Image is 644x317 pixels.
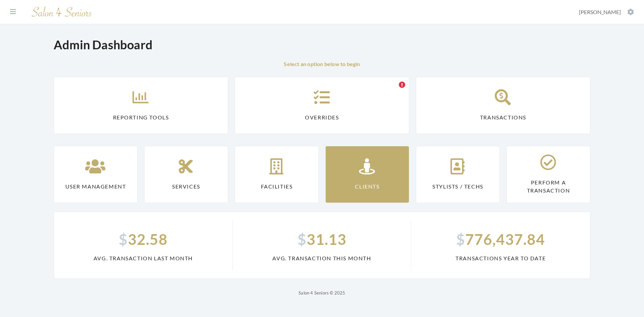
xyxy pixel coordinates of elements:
[325,146,409,203] a: Clients
[419,228,582,250] span: 776,437.84
[54,38,153,52] h1: Admin Dashboard
[28,4,95,20] img: Salon 4 Seniors
[416,77,590,134] a: Transactions
[235,77,409,134] a: Overrides
[577,8,636,16] button: [PERSON_NAME]
[416,146,500,203] a: Stylists / Techs
[54,289,590,297] p: Salon 4 Seniors © 2025
[419,254,582,262] span: Transactions Year To Date
[62,254,224,262] span: Avg. Transaction Last Month
[241,228,403,250] span: 31.13
[241,254,403,262] span: Avg. Transaction This Month
[54,60,590,68] p: Select an option below to begin
[235,146,319,203] a: Facilities
[62,228,224,250] span: 32.58
[54,77,228,134] a: Reporting Tools
[144,146,228,203] a: Services
[54,146,138,203] a: User Management
[579,9,621,15] span: [PERSON_NAME]
[506,146,590,203] a: Perform a Transaction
